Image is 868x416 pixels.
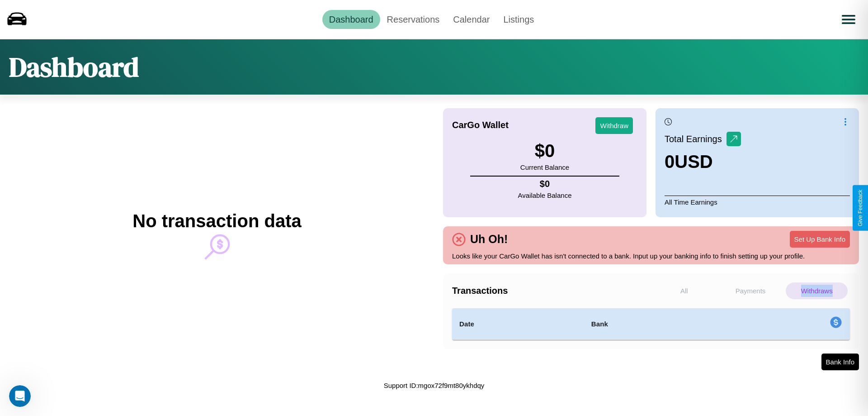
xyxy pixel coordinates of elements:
[821,354,859,370] button: Bank Info
[452,286,651,296] h4: Transactions
[384,379,485,392] p: Support ID: mgox72f9mt80ykhdqy
[446,10,496,29] a: Calendar
[466,233,512,246] h4: Uh Oh!
[720,282,782,299] p: Payments
[790,231,850,248] button: Set Up Bank Info
[459,319,577,330] h4: Date
[786,282,848,299] p: Withdraws
[520,161,569,173] p: Current Balance
[452,308,850,340] table: simple table
[496,10,541,29] a: Listings
[665,196,850,208] p: All Time Earnings
[518,179,572,189] h4: $ 0
[9,385,31,407] iframe: Intercom live chat
[520,141,569,161] h3: $ 0
[857,190,863,226] div: Give Feedback
[322,10,380,29] a: Dashboard
[665,152,741,172] h3: 0 USD
[591,319,717,330] h4: Bank
[132,211,301,231] h2: No transaction data
[836,7,861,32] button: Open menu
[595,117,633,134] button: Withdraw
[9,48,139,86] h1: Dashboard
[380,10,447,29] a: Reservations
[665,131,726,147] p: Total Earnings
[452,250,850,262] p: Looks like your CarGo Wallet has isn't connected to a bank. Input up your banking info to finish ...
[452,120,509,130] h4: CarGo Wallet
[518,189,572,201] p: Available Balance
[653,282,715,299] p: All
